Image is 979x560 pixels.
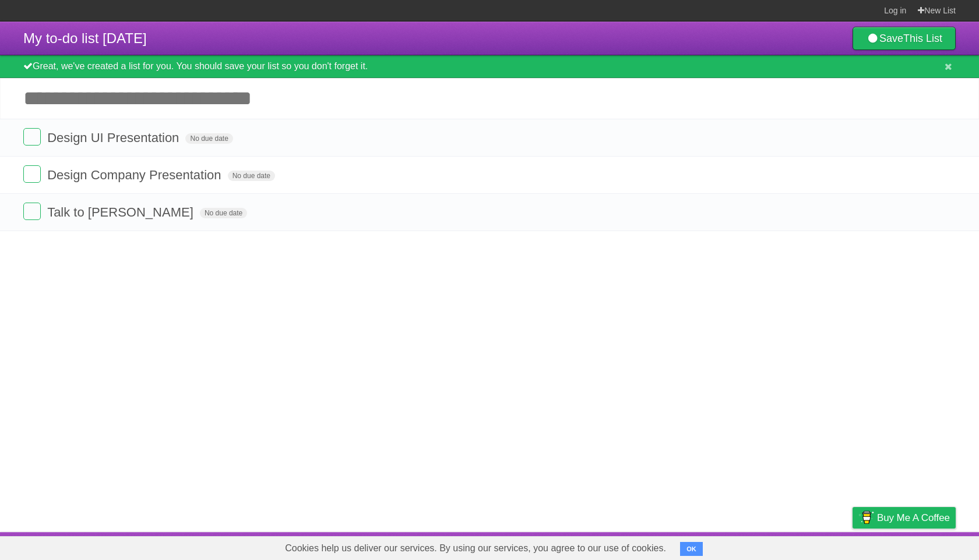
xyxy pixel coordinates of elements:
span: Design Company Presentation [47,168,224,182]
span: Design UI Presentation [47,130,182,145]
a: Buy me a coffee [853,507,956,529]
a: Suggest a feature [882,535,956,557]
a: About [698,535,722,557]
span: No due date [200,208,247,218]
label: Done [23,203,41,220]
label: Done [23,165,41,183]
b: This List [903,33,942,44]
span: Buy me a coffee [877,508,950,528]
span: No due date [185,133,233,144]
span: Talk to [PERSON_NAME] [47,205,196,219]
a: SaveThis List [853,27,956,50]
label: Done [23,128,41,146]
img: Buy me a coffee [858,508,874,527]
span: Cookies help us deliver our services. By using our services, you agree to our use of cookies. [273,537,678,560]
a: Terms [798,535,823,557]
button: OK [680,542,703,556]
span: No due date [228,171,275,181]
span: My to-do list [DATE] [23,30,147,46]
a: Privacy [837,535,868,557]
a: Developers [736,535,783,557]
